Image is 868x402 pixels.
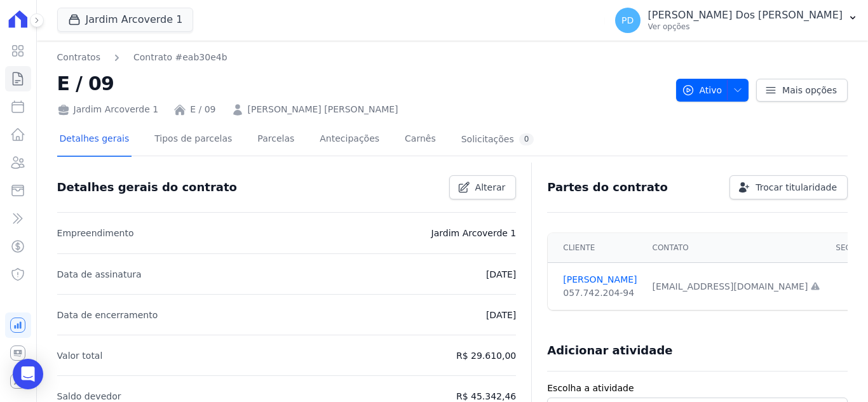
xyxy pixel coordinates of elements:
[729,175,848,199] a: Trocar titularidade
[648,22,843,32] p: Ver opções
[486,267,516,282] p: [DATE]
[456,348,516,363] p: R$ 29.610,00
[475,181,506,194] span: Alterar
[648,9,843,22] p: [PERSON_NAME] Dos [PERSON_NAME]
[782,84,837,97] span: Mais opções
[519,133,534,145] div: 0
[57,225,134,241] p: Empreendimento
[57,180,237,195] h3: Detalhes gerais do contrato
[486,307,516,323] p: [DATE]
[547,180,668,195] h3: Partes do contrato
[57,307,158,323] p: Data de encerramento
[547,343,672,358] h3: Adicionar atividade
[621,16,634,25] span: PD
[133,51,227,64] a: Contrato #eab30e4b
[190,103,215,116] a: E / 09
[547,382,848,395] label: Escolha a atividade
[317,123,382,157] a: Antecipações
[248,103,398,116] a: [PERSON_NAME] [PERSON_NAME]
[13,359,43,389] div: Open Intercom Messenger
[548,233,644,263] th: Cliente
[255,123,297,157] a: Parcelas
[57,51,100,64] a: Contratos
[645,233,829,263] th: Contato
[563,273,637,286] a: [PERSON_NAME]
[563,286,637,300] div: 057.742.204-94
[756,79,848,102] a: Mais opções
[431,225,517,241] p: Jardim Arcoverde 1
[402,123,438,157] a: Carnês
[57,267,142,282] p: Data de assinatura
[682,79,722,102] span: Ativo
[653,280,821,293] div: [EMAIL_ADDRESS][DOMAIN_NAME]
[461,133,534,145] div: Solicitações
[449,175,517,199] a: Alterar
[152,123,234,157] a: Tipos de parcelas
[756,181,837,194] span: Trocar titularidade
[57,348,103,363] p: Valor total
[605,3,868,38] button: PD [PERSON_NAME] Dos [PERSON_NAME] Ver opções
[57,51,227,64] nav: Breadcrumb
[57,103,159,116] div: Jardim Arcoverde 1
[676,79,749,102] button: Ativo
[57,51,666,64] nav: Breadcrumb
[57,123,132,157] a: Detalhes gerais
[459,123,537,157] a: Solicitações0
[57,69,666,98] h2: E / 09
[57,8,194,32] button: Jardim Arcoverde 1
